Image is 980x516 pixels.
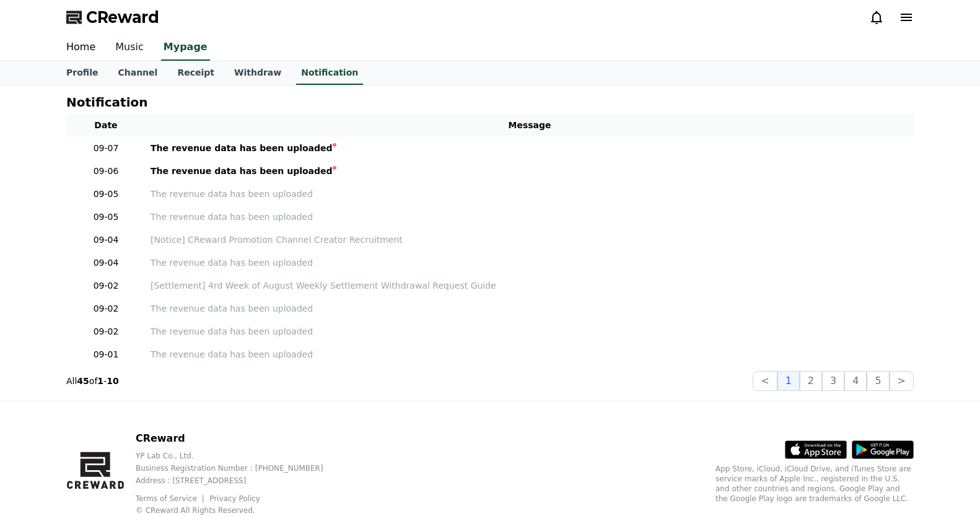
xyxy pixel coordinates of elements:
[151,142,909,155] a: The revenue data has been uploaded
[66,114,146,137] th: Date
[161,35,210,61] a: Mypage
[136,505,343,515] p: © CReward All Rights Reserved.
[151,211,909,224] a: The revenue data has been uploaded
[151,256,909,269] a: The revenue data has been uploaded
[151,234,909,247] a: [Notice] CReward Promotion Channel Creator Recruitment
[151,165,333,178] div: The revenue data has been uploaded
[151,142,333,155] div: The revenue data has been uploaded
[71,211,141,224] p: 09-05
[71,188,141,201] p: 09-05
[71,256,141,269] p: 09-04
[108,61,167,85] a: Channel
[71,165,141,178] p: 09-06
[715,464,914,504] p: App Store, iCloud, iCloud Drive, and iTunes Store are service marks of Apple Inc., registered in ...
[71,142,141,155] p: 09-07
[136,494,206,503] a: Terms of Service
[82,393,160,424] a: Messages
[71,348,141,361] p: 09-01
[107,376,118,386] strong: 10
[71,279,141,292] p: 09-02
[136,431,343,446] p: CReward
[151,302,909,315] a: The revenue data has been uploaded
[800,371,822,391] button: 2
[822,371,844,391] button: 3
[71,234,141,247] p: 09-04
[183,411,214,421] span: Settings
[146,114,914,137] th: Message
[209,494,260,503] a: Privacy Policy
[296,61,363,85] a: Notification
[160,393,238,424] a: Settings
[151,188,909,201] a: The revenue data has been uploaded
[66,375,119,387] p: All of -
[151,325,909,338] a: The revenue data has been uploaded
[167,61,224,85] a: Receipt
[867,371,889,391] button: 5
[103,412,139,422] span: Messages
[4,393,82,424] a: Home
[71,325,141,338] p: 09-02
[56,35,105,61] a: Home
[86,7,159,27] span: CReward
[136,451,343,461] p: YP Lab Co., Ltd.
[71,302,141,315] p: 09-02
[136,476,343,486] p: Address : [STREET_ADDRESS]
[32,411,53,421] span: Home
[890,371,914,391] button: >
[777,371,800,391] button: 1
[105,35,154,61] a: Music
[224,61,291,85] a: Withdraw
[66,95,147,109] h4: Notification
[56,61,108,85] a: Profile
[753,371,777,391] button: <
[136,463,343,473] p: Business Registration Number : [PHONE_NUMBER]
[97,376,103,386] strong: 1
[151,165,909,178] a: The revenue data has been uploaded
[77,376,89,386] strong: 45
[151,279,909,292] a: [Settlement] 4rd Week of August Weekly Settlement Withdrawal Request Guide
[844,371,867,391] button: 4
[66,7,159,27] a: CReward
[151,348,909,361] a: The revenue data has been uploaded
